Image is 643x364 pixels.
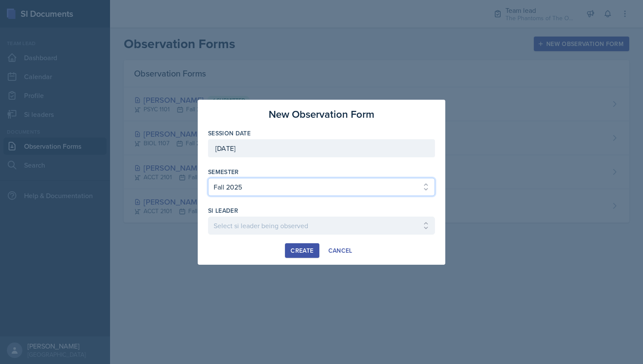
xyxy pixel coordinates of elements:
label: Session Date [208,129,251,138]
button: Cancel [323,243,358,258]
button: Create [285,243,319,258]
h3: New Observation Form [269,107,374,122]
div: Create [291,247,313,254]
label: si leader [208,206,238,215]
div: Cancel [328,247,352,254]
label: Semester [208,168,239,176]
